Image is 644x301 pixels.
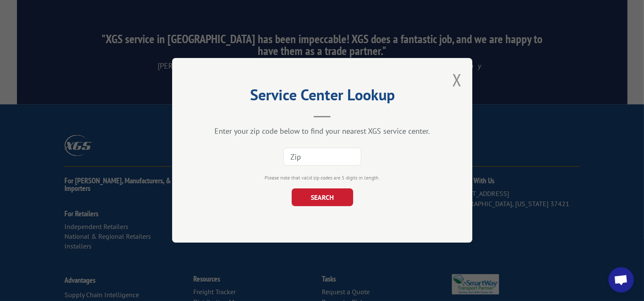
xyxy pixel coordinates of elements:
[283,148,361,166] input: Zip
[215,89,430,105] h2: Service Center Lookup
[608,267,634,293] div: Open chat
[215,127,430,136] div: Enter your zip code below to find your nearest XGS service center.
[215,174,430,182] div: Please note that valid zip codes are 5 digits in length.
[291,189,353,207] button: SEARCH
[452,69,462,91] button: Close modal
